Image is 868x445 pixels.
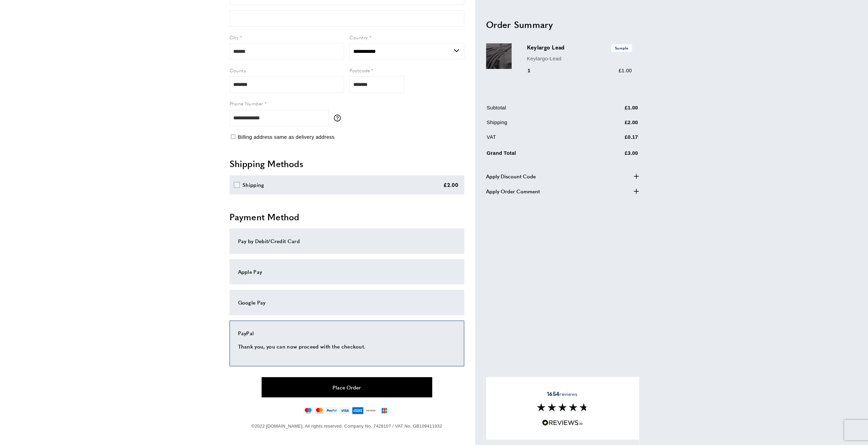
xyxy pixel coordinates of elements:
[527,44,632,52] h3: Keylargo Lead
[486,44,512,69] img: Keylargo Lead
[487,104,590,117] td: Subtotal
[326,407,338,414] img: paypal
[231,134,235,139] input: Billing address same as delivery address
[350,34,368,41] span: Country
[303,407,313,414] img: maestro
[262,377,432,397] button: Place Order
[591,133,638,147] td: £0.17
[537,403,588,411] img: Reviews section
[238,268,456,276] div: Apple Pay
[238,342,456,351] p: Thank you, you can now proceed with the checkout.
[339,407,350,414] img: visa
[242,181,264,189] div: Shipping
[486,18,639,31] h2: Order Summary
[365,407,377,414] img: discover
[547,390,577,397] span: reviews
[612,45,632,52] span: Sample
[591,148,638,163] td: £3.00
[230,67,246,74] span: County
[352,407,364,414] img: american-express
[547,390,559,398] strong: 1654
[238,134,335,140] span: Billing address same as delivery address
[251,424,442,429] span: ©2022 [DOMAIN_NAME]. All rights reserved. Company No. 7428107 / VAT No. GB109411932
[334,115,344,121] button: More information
[486,187,540,195] span: Apply Order Comment
[230,211,464,223] h2: Payment Method
[487,133,590,147] td: VAT
[527,55,632,63] p: Keylargo-Lead
[591,104,638,117] td: £1.00
[230,100,263,107] span: Phone Number
[238,329,456,337] div: PayPal
[314,407,324,414] img: mastercard
[378,407,390,414] img: jcb
[542,419,583,426] img: Reviews.io 5 stars
[443,181,459,189] div: £2.00
[486,172,536,180] span: Apply Discount Code
[487,119,590,132] td: Shipping
[487,148,590,163] td: Grand Total
[618,68,632,74] span: £1.00
[527,67,540,75] div: 1
[350,67,370,74] span: Postcode
[230,34,239,41] span: City
[238,298,456,307] div: Google Pay
[230,158,464,170] h2: Shipping Methods
[238,237,456,245] div: Pay by Debit/Credit Card
[591,119,638,132] td: £2.00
